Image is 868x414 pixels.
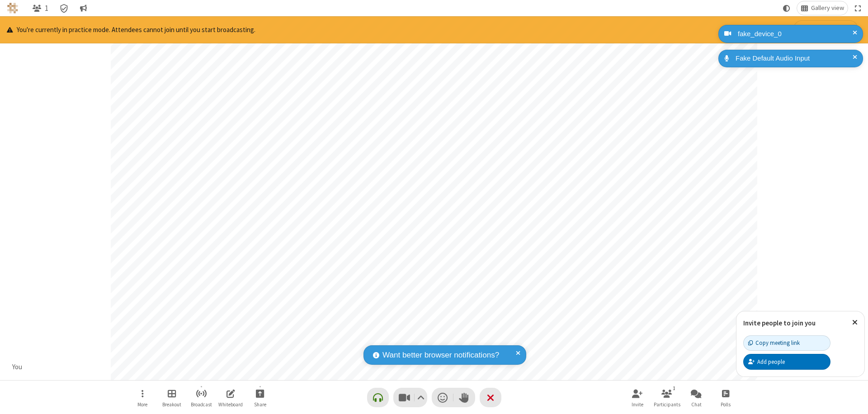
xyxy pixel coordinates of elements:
button: Manage Breakout Rooms [158,385,185,410]
button: Start broadcast [188,385,215,410]
div: fake_device_0 [735,29,856,39]
span: Want better browser notifications? [382,349,499,361]
span: Gallery view [811,5,844,12]
button: Using system theme [779,1,794,15]
button: Start broadcasting [793,20,858,39]
div: Copy meeting link [748,339,800,347]
button: Video setting [415,388,427,407]
button: Open menu [129,385,156,410]
label: Invite people to join you [743,319,816,327]
span: Participants [654,402,680,407]
span: Invite [632,402,643,407]
button: Send a reaction [432,388,453,407]
span: More [137,402,147,407]
span: Broadcast [191,402,212,407]
button: Add people [743,354,830,369]
span: Whiteboard [218,402,243,407]
img: QA Selenium DO NOT DELETE OR CHANGE [7,3,18,14]
button: Conversation [76,1,90,15]
button: Open chat [683,385,710,410]
button: Connect your audio [367,388,389,407]
button: Open participant list [653,385,680,410]
button: End or leave meeting [480,388,501,407]
button: Open shared whiteboard [217,385,244,410]
div: Meeting details Encryption enabled [56,1,73,15]
button: Start sharing [246,385,274,410]
div: Fake Default Audio Input [732,53,856,64]
button: Close popover [845,311,864,334]
button: Invite participants (⌘+Shift+I) [624,385,651,410]
span: Chat [691,402,702,407]
span: Breakout [162,402,181,407]
span: 1 [45,4,48,13]
button: Open participant list [28,1,52,15]
div: 1 [670,384,678,392]
button: Raise hand [453,388,475,407]
button: Change layout [797,1,848,15]
div: You [9,362,26,372]
p: You're currently in practice mode. Attendees cannot join until you start broadcasting. [7,25,255,35]
button: Open poll [712,385,739,410]
button: Copy meeting link [743,335,830,351]
button: Fullscreen [851,1,865,15]
button: Stop video (⌘+Shift+V) [393,388,427,407]
span: Polls [721,402,731,407]
span: Share [254,402,266,407]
